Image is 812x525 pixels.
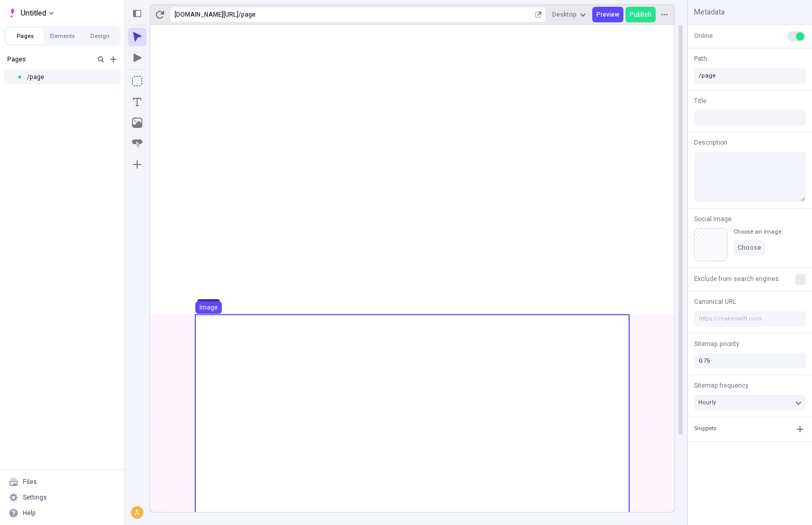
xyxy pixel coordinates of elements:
div: Files [23,478,37,486]
span: Title [694,96,707,106]
span: Sitemap priority [694,339,739,349]
span: A [135,507,140,519]
div: Pages [7,55,90,63]
div: Snippets [694,425,716,433]
div: Help [23,509,36,517]
button: Box [128,72,147,91]
div: / [238,10,241,19]
div: page [241,10,533,19]
div: Choose an image [734,228,781,236]
span: Description [694,138,727,147]
button: Image [128,113,147,132]
div: [URL][DOMAIN_NAME] [175,10,238,19]
button: Preview [592,7,623,22]
button: Desktop [548,7,590,22]
button: Pages [6,28,44,44]
span: Choose [738,244,761,252]
button: Hourly [694,395,806,411]
span: Sitemap frequency [694,381,749,390]
span: Hourly [698,398,716,407]
span: Untitled [21,7,46,19]
span: Publish [630,10,651,19]
input: https://makeswift.com [694,311,806,327]
button: Text [128,93,147,111]
span: Online [694,31,713,41]
span: Canonical URL [694,297,736,306]
div: Settings [23,493,47,502]
button: Publish [625,7,656,22]
button: Button [128,134,147,153]
button: Elements [44,28,81,44]
span: Desktop [552,10,577,19]
button: Add new [107,53,119,66]
span: Path [694,54,707,63]
span: /page [27,73,44,81]
span: Social Image [694,214,731,224]
button: Image [195,301,222,314]
button: Choose [734,240,765,255]
div: Image [199,303,218,312]
span: Exclude from search engines [694,274,779,284]
span: Preview [596,10,619,19]
button: Design [81,28,118,44]
button: Select site [4,5,58,21]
